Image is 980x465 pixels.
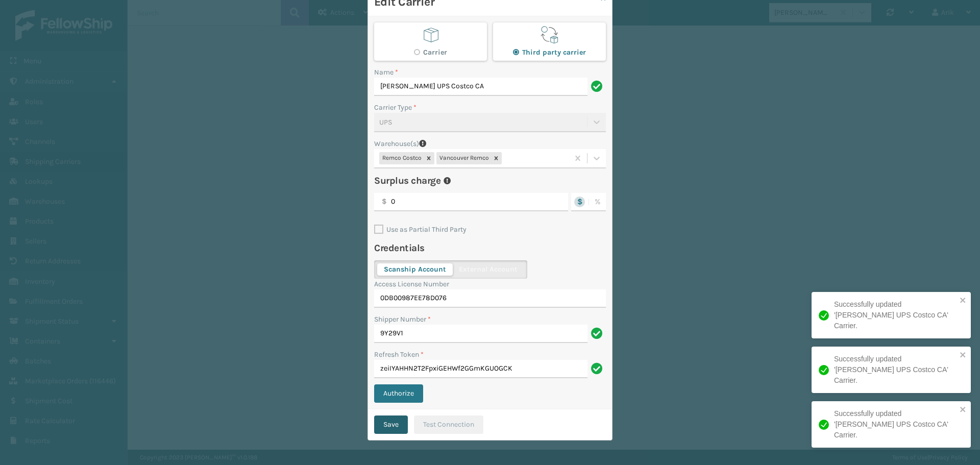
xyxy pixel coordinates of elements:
[374,349,424,360] label: Refresh Token
[834,299,957,331] div: Successfully updated '[PERSON_NAME] UPS Costco CA' Carrier.
[374,314,431,325] label: Shipper Number
[513,48,586,57] label: Third party carrier
[374,389,429,398] a: Authorize
[382,193,387,210] p: $
[414,48,447,57] label: Carrier
[374,67,398,78] label: Name
[436,152,491,164] div: Vancouver Remco
[834,408,957,440] div: Successfully updated '[PERSON_NAME] UPS Costco CA' Carrier.
[374,242,606,254] h4: Credentials
[960,351,967,360] button: close
[374,138,419,149] label: Warehouse(s)
[374,279,449,289] label: Access License Number
[834,354,957,386] div: Successfully updated '[PERSON_NAME] UPS Costco CA' Carrier.
[379,152,423,164] div: Remco Costco
[374,225,467,234] label: Use as Partial Third Party
[374,102,416,113] label: Carrier Type
[374,384,423,403] button: Authorize
[377,263,453,276] button: Scanship Account
[374,193,568,211] input: 0.00
[374,175,440,187] h4: Surplus charge
[452,263,524,276] button: External Account
[960,405,967,415] button: close
[960,296,967,306] button: close
[414,415,483,434] button: Test Connection
[374,415,408,434] button: Save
